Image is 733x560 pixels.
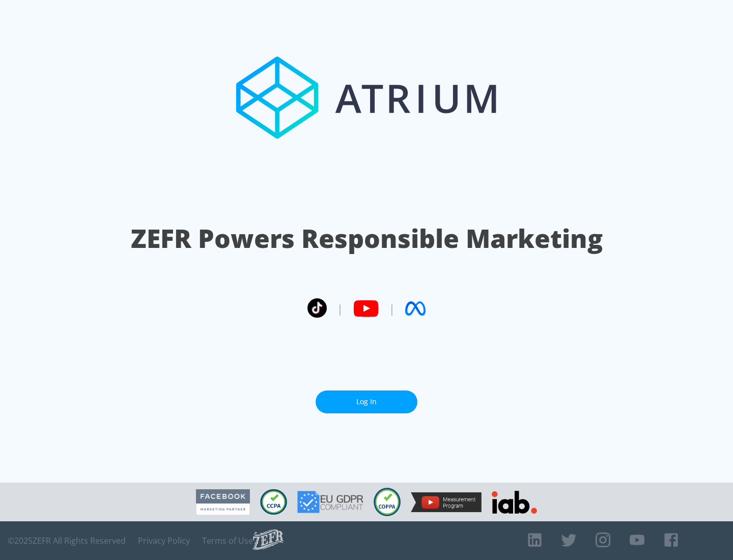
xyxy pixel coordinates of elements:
img: IAB [492,491,537,514]
h1: ZEFR Powers Responsible Marketing [131,221,603,256]
span: | [337,301,343,316]
a: Log In [316,390,417,413]
a: Privacy Policy [138,536,190,546]
img: GDPR Compliant [297,491,363,513]
img: Facebook Marketing Partner [196,489,250,515]
span: © 2025 ZEFR All Rights Reserved [8,536,126,546]
img: COPPA Compliant [374,488,401,516]
span: | [389,301,395,316]
img: CCPA Compliant [260,489,287,515]
img: YouTube Measurement Program [411,492,482,512]
a: Terms of Use [202,536,253,546]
